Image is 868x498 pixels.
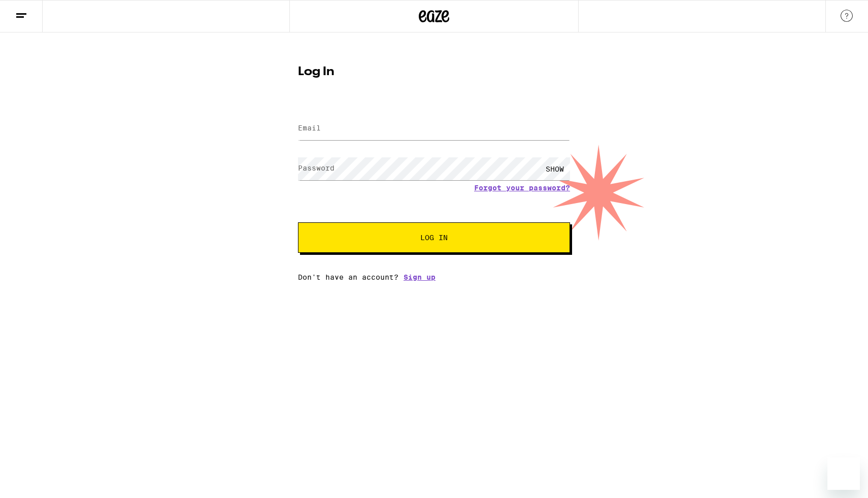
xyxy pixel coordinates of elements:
[298,273,570,281] div: Don't have an account?
[420,234,448,241] span: Log In
[298,124,321,132] label: Email
[298,222,570,253] button: Log In
[540,157,570,180] div: SHOW
[404,273,436,281] a: Sign up
[298,117,570,140] input: Email
[298,66,570,78] h1: Log In
[298,164,335,172] label: Password
[827,457,860,490] iframe: Button to launch messaging window
[474,184,570,192] a: Forgot your password?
